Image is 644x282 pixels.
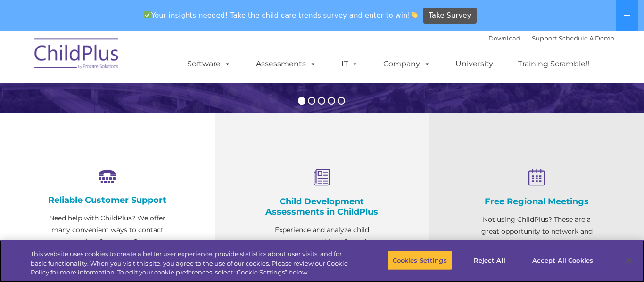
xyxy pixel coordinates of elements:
[411,11,418,18] img: 👏
[47,195,167,205] h4: Reliable Customer Support
[247,55,326,73] a: Assessments
[532,34,557,42] a: Support
[460,250,519,270] button: Reject All
[388,250,452,270] button: Cookies Settings
[477,214,597,273] p: Not using ChildPlus? These are a great opportunity to network and learn from ChildPlus users. Fin...
[31,250,354,277] div: This website uses cookies to create a better user experience, provide statistics about user visit...
[178,55,240,73] a: Software
[429,8,471,24] span: Take Survey
[477,196,597,207] h4: Free Regional Meetings
[527,250,598,270] button: Accept All Cookies
[144,11,151,18] img: ✅
[30,32,124,79] img: ChildPlus by Procare Solutions
[131,62,160,69] span: Last name
[488,34,614,42] font: |
[446,55,503,73] a: University
[140,6,422,24] span: Your insights needed! Take the child care trends survey and enter to win!
[509,55,599,73] a: Training Scramble!!
[374,55,440,73] a: Company
[332,55,368,73] a: IT
[262,196,382,217] h4: Child Development Assessments in ChildPlus
[423,8,477,24] a: Take Survey
[559,34,614,42] a: Schedule A Demo
[619,250,639,271] button: Close
[131,101,171,108] span: Phone number
[488,34,520,42] a: Download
